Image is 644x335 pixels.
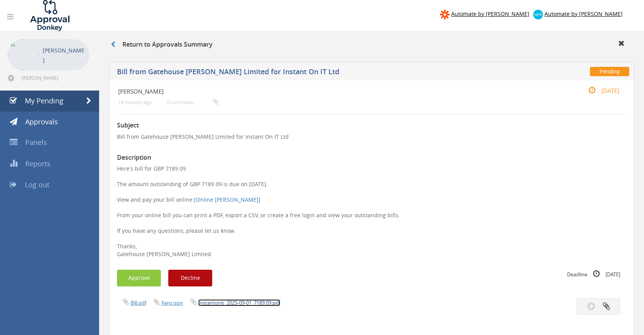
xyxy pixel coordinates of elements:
a: [Online [PERSON_NAME]] [194,196,260,203]
small: [DATE] [580,86,619,95]
h3: Subject [117,122,626,129]
h4: [PERSON_NAME] [118,88,541,95]
h3: Description [117,154,626,161]
p: Bill from Gatehouse [PERSON_NAME] Limited for Instant On IT Ltd [117,133,626,141]
span: My Pending [25,96,63,105]
small: Deadline [DATE] [567,270,620,278]
button: Approve [117,270,161,286]
img: xero-logo.png [533,10,543,19]
span: Approvals [25,117,58,126]
span: Panels [25,138,47,147]
p: Here's bill for GBP 7189.09. The amount outstanding of GBP 7189.09 is due on [DATE]. View and pay... [117,165,626,258]
small: 14 minutes ago [118,99,152,105]
p: [PERSON_NAME] [43,45,86,65]
h3: Return to Approvals Summary [111,41,213,48]
a: Instantonit_2025-09-01_7189.09.pdf [198,299,280,306]
img: zapier-logomark.png [440,10,450,19]
span: Reports [25,159,51,168]
span: Pending [590,67,629,76]
button: Decline [168,270,212,286]
span: Automate by [PERSON_NAME] [545,10,623,17]
small: 0 comments... [167,99,218,105]
a: Bill.pdf [131,299,146,306]
span: Log out [25,180,49,189]
span: [PERSON_NAME][EMAIL_ADDRESS][PERSON_NAME][DOMAIN_NAME] [22,75,88,81]
span: Automate by [PERSON_NAME] [451,10,529,17]
h5: Bill from Gatehouse [PERSON_NAME] Limited for Instant On IT Ltd [117,68,475,78]
a: Xero.json [161,299,183,306]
